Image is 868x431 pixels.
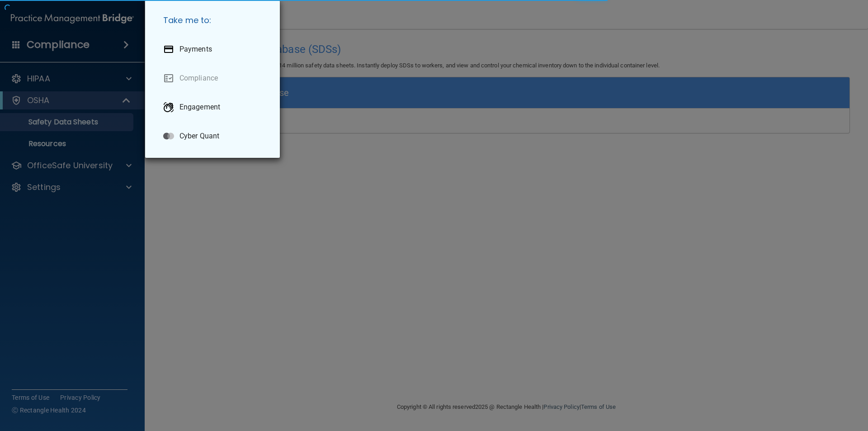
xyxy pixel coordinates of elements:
[156,37,273,62] a: Payments
[179,103,220,112] p: Engagement
[156,8,273,33] h5: Take me to:
[156,123,273,149] a: Cyber Quant
[156,95,273,120] a: Engagement
[156,66,273,91] a: Compliance
[179,132,219,141] p: Cyber Quant
[179,45,212,54] p: Payments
